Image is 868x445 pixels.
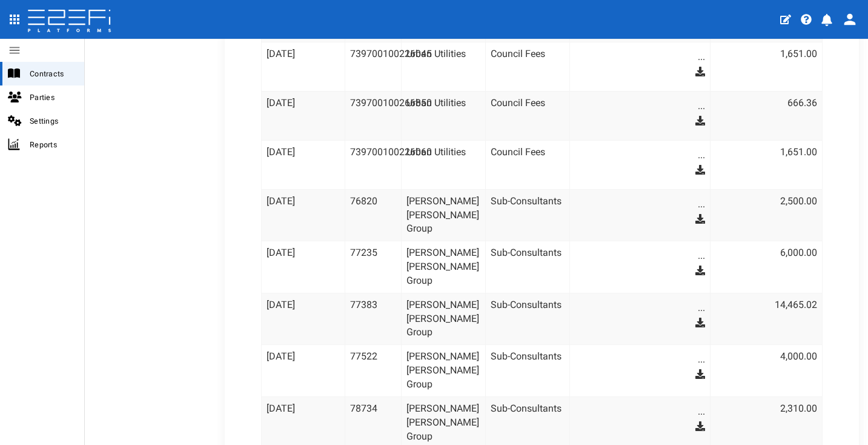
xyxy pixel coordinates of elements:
[345,293,402,345] td: 77383
[30,67,75,81] span: Contracts
[402,241,486,293] td: [PERSON_NAME] [PERSON_NAME] Group
[402,140,486,189] td: Urban Utilities
[30,138,75,152] span: Reports
[261,91,345,140] td: [DATE]
[261,189,345,241] td: [DATE]
[261,293,345,345] td: [DATE]
[402,42,486,91] td: Urban Utilities
[486,241,570,293] td: Sub-Consultants
[710,241,822,293] td: 6,000.00
[587,402,705,421] a: ...
[261,241,345,293] td: [DATE]
[587,47,705,67] a: ...
[710,91,822,140] td: 666.36
[345,42,402,91] td: 739700100226045
[345,189,402,241] td: 76820
[345,241,402,293] td: 77235
[30,114,75,128] span: Settings
[710,189,822,241] td: 2,500.00
[710,293,822,345] td: 14,465.02
[261,345,345,397] td: [DATE]
[587,246,705,266] a: ...
[710,140,822,189] td: 1,651.00
[710,345,822,397] td: 4,000.00
[710,42,822,91] td: 1,651.00
[587,96,705,116] a: ...
[587,146,705,165] a: ...
[486,91,570,140] td: Council Fees
[402,293,486,345] td: [PERSON_NAME] [PERSON_NAME] Group
[486,293,570,345] td: Sub-Consultants
[402,189,486,241] td: [PERSON_NAME] [PERSON_NAME] Group
[486,345,570,397] td: Sub-Consultants
[345,140,402,189] td: 739700100226060
[402,345,486,397] td: [PERSON_NAME] [PERSON_NAME] Group
[261,140,345,189] td: [DATE]
[587,298,705,318] a: ...
[261,42,345,91] td: [DATE]
[402,91,486,140] td: Urban Utilities
[486,140,570,189] td: Council Fees
[486,189,570,241] td: Sub-Consultants
[30,90,75,104] span: Parties
[587,195,705,214] a: ...
[345,345,402,397] td: 77522
[587,350,705,369] a: ...
[345,91,402,140] td: 739700100266850
[486,42,570,91] td: Council Fees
